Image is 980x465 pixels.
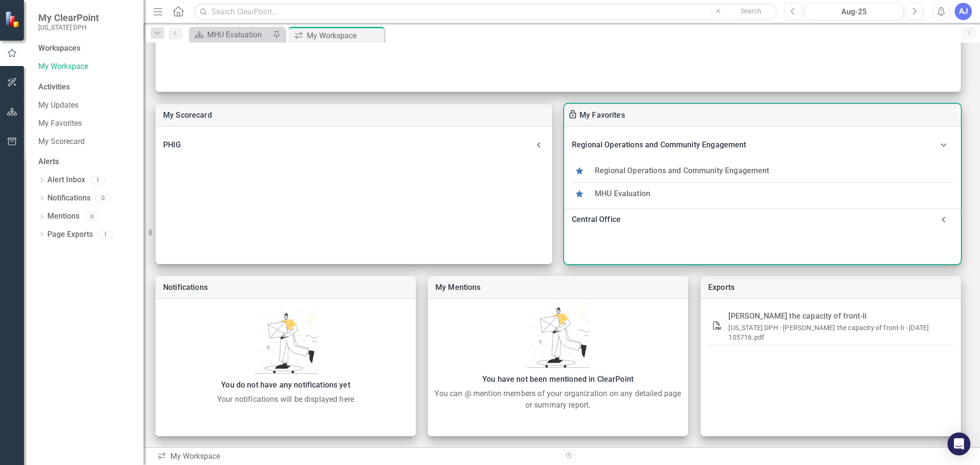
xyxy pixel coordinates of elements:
[194,3,777,20] input: Search ClearPoint...
[38,61,134,72] a: My Workspace
[38,23,99,31] small: [US_STATE] DPH
[564,209,961,230] div: Central Office
[47,211,79,222] a: Mentions
[741,7,761,15] span: Search
[163,283,208,292] a: Notifications
[5,11,22,28] img: ClearPoint Strategy
[90,176,105,184] div: 1
[579,111,625,120] a: My Favorites
[207,29,270,41] div: MHU Evaluation
[38,82,134,93] div: Activities
[98,231,113,239] div: 1
[947,432,970,455] div: Open Intercom Messenger
[595,189,650,198] a: MHU Evaluation
[38,43,80,54] div: Workspaces
[156,134,552,155] div: PHIG
[163,111,212,120] a: My Scorecard
[160,394,411,405] div: Your notifications will be displayed here
[38,156,134,167] div: Alerts
[435,283,481,292] a: My Mentions
[433,388,683,411] div: You can @ mention members of your organization on any detailed page or summary report.
[38,12,99,23] span: My ClearPoint
[38,136,134,147] a: My Scorecard
[572,213,934,226] div: Central Office
[307,30,382,42] div: My Workspace
[568,110,579,121] div: To enable drag & drop and resizing, please duplicate this workspace from “Manage Workspaces”
[728,324,929,341] a: [US_STATE] DPH - [PERSON_NAME] the capacity of front-li - [DATE] 105716.pdf
[727,5,775,18] button: Search
[47,229,93,240] a: Page Exports
[38,100,134,111] a: My Updates
[163,138,533,152] div: PHIG
[805,3,903,20] button: Aug-25
[564,134,961,155] div: Regional Operations and Community Engagement
[808,6,900,18] div: Aug-25
[728,310,946,323] div: [PERSON_NAME] the capacity of front-li
[38,118,134,129] a: My Favorites
[160,378,411,392] div: You do not have any notifications yet
[595,166,769,175] a: Regional Operations and Community Engagement
[95,194,111,202] div: 0
[433,373,683,386] div: You have not been mentioned in ClearPoint
[84,212,100,221] div: 0
[191,29,270,41] a: MHU Evaluation
[47,193,90,204] a: Notifications
[708,283,735,292] a: Exports
[955,3,972,20] button: AJ
[47,175,85,186] a: Alert Inbox
[157,451,555,462] div: My Workspace
[572,138,934,152] div: Regional Operations and Community Engagement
